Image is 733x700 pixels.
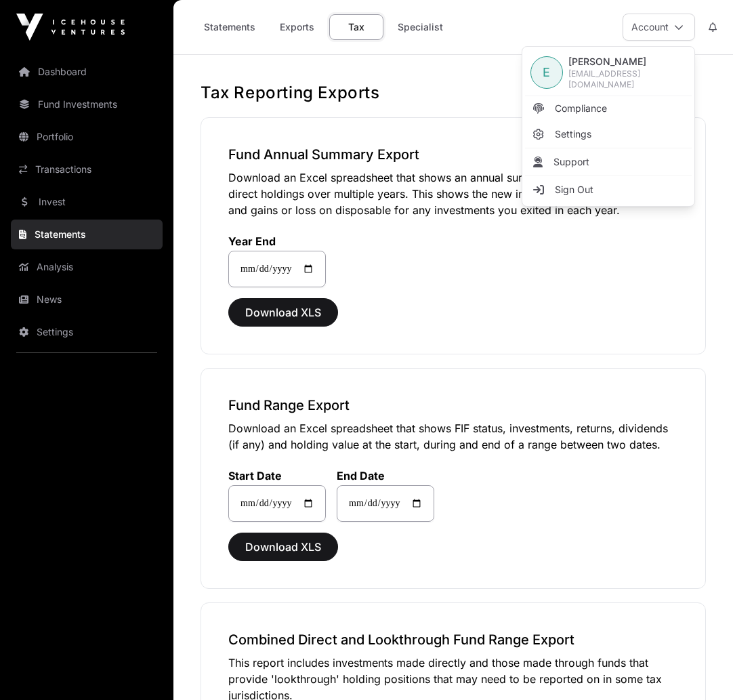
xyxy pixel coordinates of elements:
label: Start Date [228,469,326,482]
a: Exports [270,14,324,40]
li: Sign Out [525,178,692,202]
h3: Fund Annual Summary Export [228,145,678,164]
img: Icehouse Ventures Logo [16,14,125,41]
a: Analysis [11,252,163,282]
a: Dashboard [11,57,163,87]
span: [EMAIL_ADDRESS][DOMAIN_NAME] [568,68,686,90]
a: Specialist [389,14,452,40]
span: Support [553,155,589,169]
a: Invest [11,187,163,217]
h1: Tax Reporting Exports [201,82,706,104]
a: Statements [195,14,264,40]
a: Tax [329,14,383,40]
a: Settings [525,122,692,146]
button: Download XLS [228,533,338,561]
span: E [543,63,550,82]
span: Settings [555,127,591,141]
h3: Combined Direct and Lookthrough Fund Range Export [228,630,678,649]
h3: Fund Range Export [228,396,678,415]
span: Sign Out [555,183,593,197]
p: Download an Excel spreadsheet that shows FIF status, investments, returns, dividends (if any) and... [228,420,678,453]
label: Year End [228,234,326,248]
a: Settings [11,317,163,347]
a: Statements [11,220,163,249]
label: End Date [337,469,434,482]
a: Portfolio [11,122,163,152]
span: Compliance [555,102,607,115]
span: [PERSON_NAME] [568,55,686,68]
li: Support [525,150,692,174]
span: Download XLS [245,304,321,321]
p: Download an Excel spreadsheet that shows an annual summary of changes in your direct holdings ove... [228,169,678,218]
button: Account [623,14,695,41]
a: Fund Investments [11,89,163,119]
a: Transactions [11,155,163,184]
a: Compliance [525,96,692,121]
a: News [11,285,163,314]
iframe: Chat Widget [665,635,733,700]
span: Download XLS [245,539,321,555]
button: Download XLS [228,298,338,327]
